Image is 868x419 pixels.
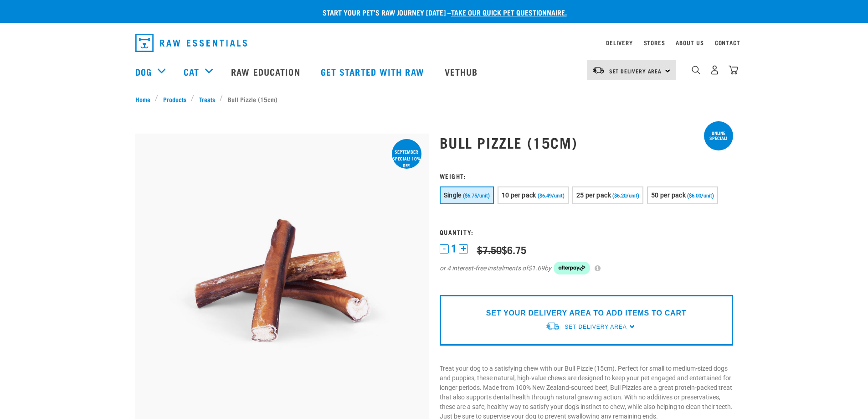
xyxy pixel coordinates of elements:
[554,262,590,274] img: Afterpay
[486,308,686,319] p: SET YOUR DELIVERY AREA TO ADD ITEMS TO CART
[444,191,462,199] span: Single
[647,186,718,204] button: 50 per pack ($6.00/unit)
[565,324,627,330] span: Set Delivery Area
[498,186,569,204] button: 10 per pack ($6.49/unit)
[440,134,733,150] h1: Bull Pizzle (15cm)
[545,321,560,331] img: van-moving.png
[158,94,191,104] a: Products
[451,10,567,14] a: take our quick pet questionnaire.
[459,244,468,253] button: +
[440,228,733,235] h3: Quantity:
[440,244,449,253] button: -
[440,186,494,204] button: Single ($6.75/unit)
[715,41,740,44] a: Contact
[710,65,719,75] img: user.png
[612,193,639,199] span: ($6.20/unit)
[676,41,704,44] a: About Us
[436,53,489,90] a: Vethub
[477,244,526,255] div: $6.75
[692,66,700,74] img: home-icon-1@2x.png
[528,264,544,273] span: $1.69
[729,65,738,75] img: home-icon@2x.png
[687,193,714,199] span: ($6.00/unit)
[609,69,662,72] span: Set Delivery Area
[451,244,457,253] span: 1
[440,262,733,274] div: or 4 interest-free instalments of by
[135,34,247,52] img: Raw Essentials Logo
[135,94,733,104] nav: breadcrumbs
[576,191,611,199] span: 25 per pack
[502,191,536,199] span: 10 per pack
[194,94,220,104] a: Treats
[644,41,665,44] a: Stores
[135,94,155,104] a: Home
[222,53,311,90] a: Raw Education
[440,172,733,179] h3: Weight:
[312,53,436,90] a: Get started with Raw
[128,30,740,56] nav: dropdown navigation
[572,186,643,204] button: 25 per pack ($6.20/unit)
[135,65,152,78] a: Dog
[463,193,490,199] span: ($6.75/unit)
[592,66,605,74] img: van-moving.png
[651,191,686,199] span: 50 per pack
[184,65,199,78] a: Cat
[538,193,565,199] span: ($6.49/unit)
[477,247,502,252] strike: $7.50
[606,41,632,44] a: Delivery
